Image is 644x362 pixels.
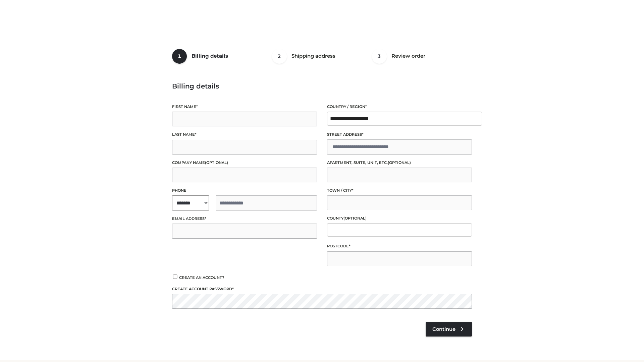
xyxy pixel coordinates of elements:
span: 1 [172,49,187,64]
input: Create an account? [172,275,178,279]
label: First name [172,104,317,110]
span: Billing details [192,53,228,59]
h3: Billing details [172,82,472,90]
span: Review order [391,53,425,59]
label: Town / City [327,187,472,194]
label: Create account password [172,286,472,292]
span: (optional) [205,160,228,165]
label: Phone [172,187,317,194]
label: County [327,215,472,222]
span: Shipping address [291,53,335,59]
span: Continue [432,326,455,332]
label: Country / Region [327,104,472,110]
label: Apartment, suite, unit, etc. [327,160,472,166]
a: Continue [426,322,472,337]
span: 3 [372,49,387,64]
label: Email address [172,216,317,222]
span: Create an account? [179,275,224,280]
label: Company name [172,160,317,166]
span: (optional) [343,216,367,221]
span: 2 [272,49,287,64]
label: Street address [327,131,472,138]
label: Last name [172,131,317,138]
span: (optional) [388,160,411,165]
label: Postcode [327,243,472,249]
